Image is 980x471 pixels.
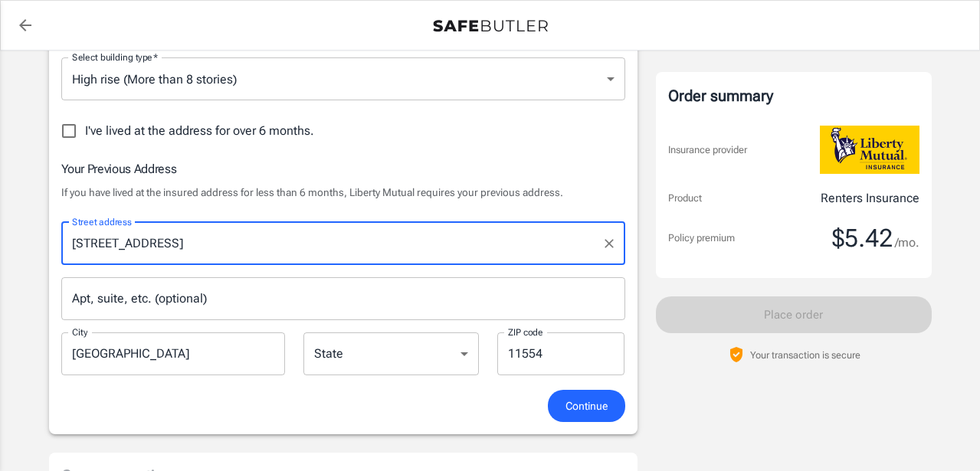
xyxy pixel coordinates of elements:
[85,122,314,140] span: I've lived at the address for over 6 months.
[895,232,919,253] span: /mo.
[61,159,625,178] h6: Your Previous Address
[565,397,608,416] span: Continue
[821,189,919,208] p: Renters Insurance
[433,20,548,32] img: Back to quotes
[508,325,543,339] label: ZIP code
[72,215,132,228] label: Street address
[61,57,625,100] div: High rise (More than 8 stories)
[668,191,702,206] p: Product
[750,348,860,362] p: Your transaction is secure
[668,84,919,107] div: Order summary
[668,142,747,158] p: Insurance provider
[548,390,625,423] button: Continue
[61,185,625,200] p: If you have lived at the insured address for less than 6 months, Liberty Mutual requires your pre...
[72,325,87,339] label: City
[832,223,893,253] span: $5.42
[820,126,919,174] img: Liberty Mutual
[598,233,620,254] button: Clear
[10,10,41,41] a: back to quotes
[72,51,158,64] label: Select building type
[668,231,735,246] p: Policy premium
